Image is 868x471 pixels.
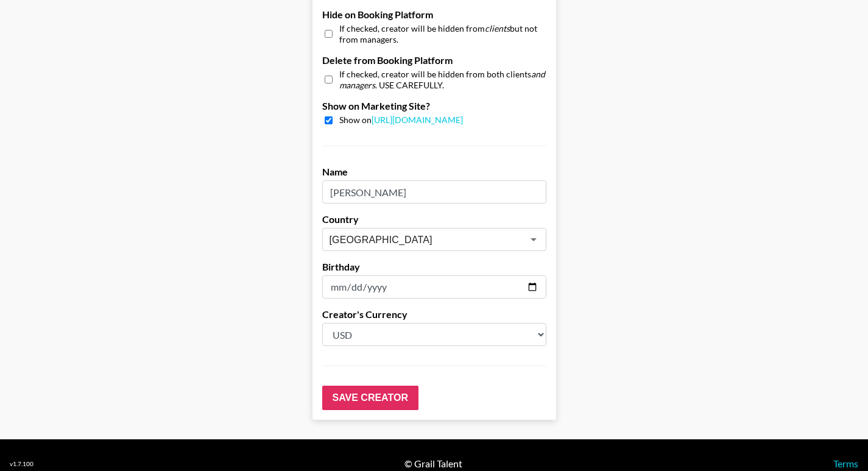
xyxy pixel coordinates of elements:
button: Open [525,231,542,248]
span: If checked, creator will be hidden from but not from managers. [339,23,546,44]
input: Save Creator [322,386,418,410]
label: Country [322,213,546,225]
label: Hide on Booking Platform [322,9,546,21]
em: and managers [339,69,545,90]
label: Name [322,166,546,178]
a: [URL][DOMAIN_NAME] [372,115,463,125]
div: v 1.7.100 [10,460,34,468]
label: Delete from Booking Platform [322,54,546,66]
label: Creator's Currency [322,308,546,320]
span: Show on [339,115,463,126]
div: © Grail Talent [404,458,462,470]
span: If checked, creator will be hidden from both clients . USE CAREFULLY. [339,69,546,90]
label: Show on Marketing Site? [322,100,546,112]
em: clients [485,23,510,34]
label: Birthday [322,261,546,273]
a: Terms [833,458,858,469]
